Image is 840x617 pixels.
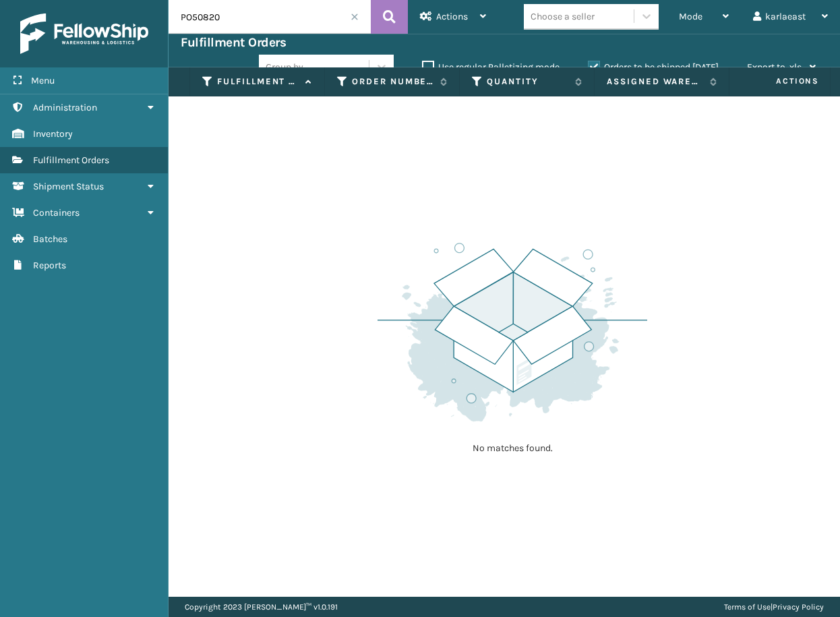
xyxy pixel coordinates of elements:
[31,75,55,86] span: Menu
[266,60,303,74] div: Group by
[217,76,299,88] label: Fulfillment Order Id
[588,61,719,73] label: Orders to be shipped [DATE]
[33,233,67,245] span: Batches
[607,76,703,88] label: Assigned Warehouse
[773,602,824,612] a: Privacy Policy
[352,76,433,88] label: Order Number
[181,34,286,51] h3: Fulfillment Orders
[733,70,827,92] span: Actions
[33,154,109,166] span: Fulfillment Orders
[185,597,338,617] p: Copyright 2023 [PERSON_NAME]™ v 1.0.191
[747,61,802,73] span: Export to .xls
[33,128,73,140] span: Inventory
[436,11,468,22] span: Actions
[679,11,702,22] span: Mode
[33,102,97,113] span: Administration
[724,597,824,617] div: |
[487,76,568,88] label: Quantity
[33,181,104,192] span: Shipment Status
[20,13,148,54] img: logo
[33,207,80,218] span: Containers
[724,602,771,612] a: Terms of Use
[33,260,66,271] span: Reports
[422,61,560,73] label: Use regular Palletizing mode
[531,9,595,24] div: Choose a seller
